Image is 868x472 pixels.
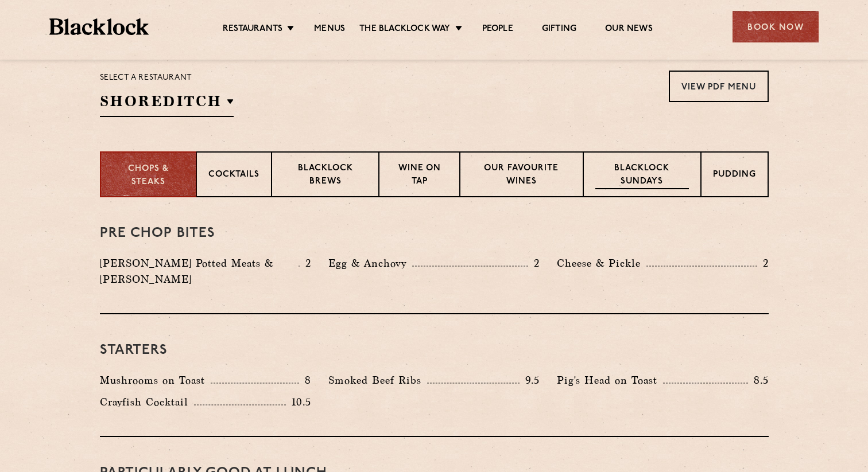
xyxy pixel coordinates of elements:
[595,162,688,189] p: Blacklock Sundays
[100,91,234,117] h2: Shoreditch
[557,255,646,271] p: Cheese & Pickle
[113,163,184,189] p: Chops & Steaks
[223,24,282,36] a: Restaurants
[757,256,769,271] p: 2
[284,162,367,189] p: Blacklock Brews
[472,162,571,189] p: Our favourite wines
[286,395,311,409] p: 10.5
[669,71,769,102] a: View PDF Menu
[748,373,769,388] p: 8.5
[314,24,345,36] a: Menus
[733,11,819,42] div: Book Now
[100,71,234,85] p: Select a restaurant
[557,372,663,388] p: Pig's Head on Toast
[100,226,769,241] h3: Pre Chop Bites
[100,394,194,410] p: Crayfish Cocktail
[359,24,450,36] a: The Blacklock Way
[713,169,756,183] p: Pudding
[208,169,259,183] p: Cocktails
[520,373,540,388] p: 9.5
[100,343,769,358] h3: Starters
[528,256,540,271] p: 2
[328,255,412,271] p: Egg & Anchovy
[482,24,513,36] a: People
[300,256,311,271] p: 2
[328,372,427,388] p: Smoked Beef Ribs
[542,24,576,36] a: Gifting
[100,255,299,287] p: [PERSON_NAME] Potted Meats & [PERSON_NAME]
[605,24,653,36] a: Our News
[49,18,149,35] img: BL_Textured_Logo-footer-cropped.svg
[100,372,211,388] p: Mushrooms on Toast
[391,162,447,189] p: Wine on Tap
[299,373,311,388] p: 8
